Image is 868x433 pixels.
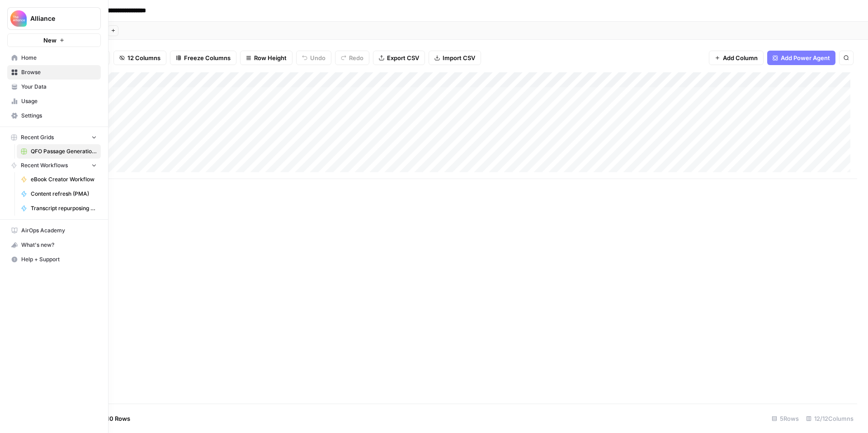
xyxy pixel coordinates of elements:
button: Import CSV [429,51,481,65]
a: Transcript repurposing ([PERSON_NAME]) [17,201,101,216]
button: Workspace: Alliance [7,7,101,30]
span: Undo [310,53,325,62]
span: eBook Creator Workflow [31,175,97,184]
span: Export CSV [387,53,419,62]
a: eBook Creator Workflow [17,172,101,187]
span: Import CSV [443,53,475,62]
span: Alliance [30,14,85,23]
a: QFO Passage Generation Grid (CSC) [17,144,101,159]
span: Row Height [254,53,287,62]
button: Undo [296,51,331,65]
span: Redo [349,53,363,62]
span: Recent Workflows [21,161,68,169]
a: Browse [7,65,101,80]
span: Content refresh (PMA) [31,190,97,198]
button: Recent Grids [7,131,101,144]
span: QFO Passage Generation Grid (CSC) [31,147,97,155]
span: Add Power Agent [781,53,830,62]
a: Your Data [7,80,101,94]
div: 12/12 Columns [802,411,857,426]
span: Settings [21,112,97,120]
button: What's new? [7,238,101,252]
span: AirOps Academy [21,226,97,235]
button: Help + Support [7,252,101,267]
span: Home [21,54,97,62]
button: Redo [335,51,369,65]
button: Freeze Columns [170,51,236,65]
span: Freeze Columns [184,53,231,62]
a: Content refresh (PMA) [17,187,101,201]
span: Transcript repurposing ([PERSON_NAME]) [31,204,97,212]
button: 12 Columns [113,51,166,65]
span: Usage [21,97,97,105]
button: Add Column [709,51,764,65]
button: New [7,33,101,47]
div: 5 Rows [768,411,802,426]
a: Settings [7,108,101,123]
span: 12 Columns [127,53,160,62]
span: Browse [21,68,97,76]
span: Help + Support [21,255,97,264]
a: Home [7,51,101,65]
span: Add Column [723,53,758,62]
a: Usage [7,94,101,108]
img: Alliance Logo [10,10,27,27]
a: AirOps Academy [7,223,101,238]
button: Add Power Agent [767,51,835,65]
button: Row Height [240,51,292,65]
span: Add 10 Rows [94,414,130,423]
button: Export CSV [373,51,425,65]
span: Your Data [21,83,97,91]
span: Recent Grids [21,133,54,141]
button: Recent Workflows [7,159,101,172]
span: New [43,36,57,45]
